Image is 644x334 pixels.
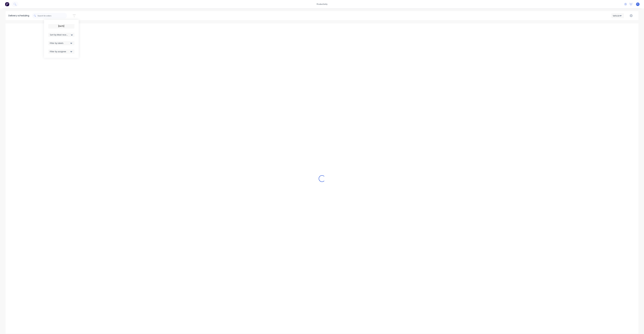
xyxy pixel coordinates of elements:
[5,2,9,6] img: Factory
[611,13,624,18] button: Vehicle
[48,24,74,28] input: Required Date
[637,3,639,5] span: F1
[315,2,329,6] div: productivity
[613,14,621,17] div: Vehicle
[6,11,32,20] div: Delivery scheduling
[38,13,67,18] input: Search for orders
